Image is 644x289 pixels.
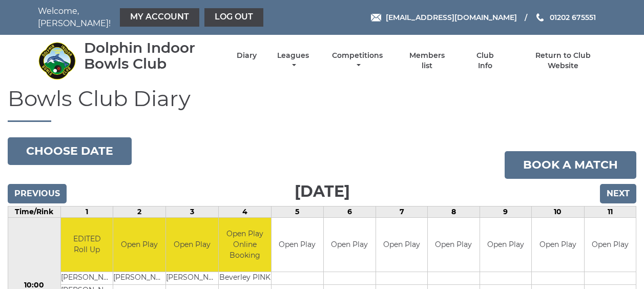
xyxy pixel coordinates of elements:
a: Email [EMAIL_ADDRESS][DOMAIN_NAME] [371,12,517,23]
a: Club Info [469,51,502,71]
a: Book a match [505,151,636,179]
input: Previous [8,184,67,203]
td: 7 [376,207,427,218]
img: Email [371,14,381,22]
td: Open Play [113,218,165,272]
h1: Bowls Club Diary [8,87,636,122]
td: Open Play [585,218,636,272]
a: Leagues [275,51,311,71]
span: 01202 675551 [550,13,596,22]
nav: Welcome, [PERSON_NAME]! [38,5,266,30]
td: EDITED Roll Up [61,218,113,272]
a: Return to Club Website [520,51,606,71]
td: Open Play [376,218,427,272]
td: [PERSON_NAME] [166,272,218,284]
td: [PERSON_NAME] [113,272,165,284]
td: 11 [584,207,636,218]
a: Log out [204,8,263,27]
td: 8 [428,207,480,218]
a: Members list [403,51,450,71]
td: 3 [166,207,219,218]
td: Time/Rink [8,207,61,218]
td: Open Play [166,218,218,272]
td: 6 [323,207,376,218]
td: 4 [218,207,271,218]
td: [PERSON_NAME] [61,272,113,284]
td: 5 [271,207,323,218]
td: 1 [60,207,113,218]
a: Competitions [330,51,386,71]
a: Diary [237,51,257,60]
td: Open Play [532,218,584,272]
td: 10 [531,207,584,218]
td: 2 [113,207,166,218]
input: Next [600,184,636,203]
img: Phone us [536,13,544,22]
td: Open Play [272,218,323,272]
button: Choose date [8,137,132,165]
td: Open Play Online Booking [219,218,271,272]
td: Open Play [324,218,376,272]
div: Dolphin Indoor Bowls Club [84,40,219,72]
td: 9 [480,207,531,218]
td: Open Play [480,218,531,272]
td: Beverley PINK [219,272,271,284]
a: Phone us 01202 675551 [535,12,596,23]
img: Dolphin Indoor Bowls Club [38,42,76,80]
td: Open Play [428,218,479,272]
a: My Account [120,8,199,27]
span: [EMAIL_ADDRESS][DOMAIN_NAME] [386,13,517,22]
